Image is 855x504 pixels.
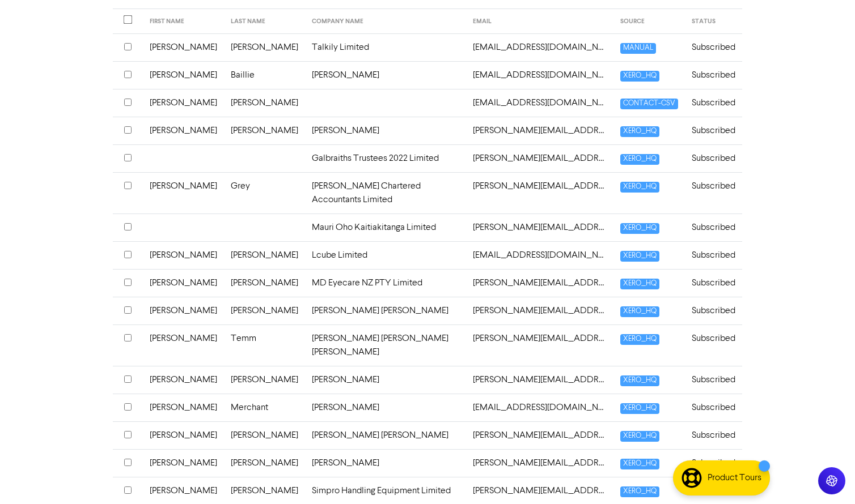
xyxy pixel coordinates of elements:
[685,394,742,421] td: Subscribed
[143,9,224,34] th: FIRST NAME
[143,33,224,61] td: [PERSON_NAME]
[620,43,656,54] span: MANUAL
[466,394,613,421] td: stevecmerchant@outlook.com
[466,61,613,89] td: sbaillie79@gmail.com
[466,421,613,449] td: steve.millar1010@gmail.com
[143,421,224,449] td: [PERSON_NAME]
[305,117,466,144] td: [PERSON_NAME]
[224,33,305,61] td: [PERSON_NAME]
[620,306,659,317] span: XERO_HQ
[685,449,742,477] td: Subscribed
[305,269,466,297] td: MD Eyecare NZ PTY Limited
[685,89,742,117] td: Subscribed
[620,154,659,165] span: XERO_HQ
[466,144,613,172] td: stephen@galbraiths.co.nz
[620,486,659,497] span: XERO_HQ
[685,61,742,89] td: Subscribed
[620,182,659,193] span: XERO_HQ
[620,71,659,82] span: XERO_HQ
[466,172,613,213] td: stephen.grey@chestergrey.co.nz
[466,89,613,117] td: smcropp@xtra.co.nz
[685,297,742,324] td: Subscribed
[466,241,613,269] td: stephengwallace@gmail.com
[143,61,224,89] td: [PERSON_NAME]
[224,366,305,394] td: [PERSON_NAME]
[466,449,613,477] td: steve@sgca.co.nz
[305,366,466,394] td: [PERSON_NAME]
[620,251,659,262] span: XERO_HQ
[224,394,305,421] td: Merchant
[466,33,613,61] td: marketnz@orcon.net.nz
[143,241,224,269] td: [PERSON_NAME]
[143,117,224,144] td: [PERSON_NAME]
[466,213,613,241] td: stephen.grey@mokl.co.nz
[685,269,742,297] td: Subscribed
[685,213,742,241] td: Subscribed
[305,241,466,269] td: Lcube Limited
[305,449,466,477] td: [PERSON_NAME]
[685,117,742,144] td: Subscribed
[224,449,305,477] td: [PERSON_NAME]
[143,89,224,117] td: [PERSON_NAME]
[685,172,742,213] td: Subscribed
[620,403,659,414] span: XERO_HQ
[685,366,742,394] td: Subscribed
[466,324,613,366] td: stephen.temm@ricecraig.co.nz
[305,297,466,324] td: [PERSON_NAME] [PERSON_NAME]
[466,297,613,324] td: stephen@orangebox.co.nz
[685,324,742,366] td: Subscribed
[620,431,659,442] span: XERO_HQ
[224,172,305,213] td: Grey
[305,144,466,172] td: Galbraiths Trustees 2022 Limited
[224,117,305,144] td: [PERSON_NAME]
[685,421,742,449] td: Subscribed
[620,459,659,469] span: XERO_HQ
[798,450,855,504] iframe: Chat Widget
[224,421,305,449] td: [PERSON_NAME]
[305,172,466,213] td: [PERSON_NAME] Chartered Accountants Limited
[620,126,659,137] span: XERO_HQ
[305,324,466,366] td: [PERSON_NAME] [PERSON_NAME] [PERSON_NAME]
[620,279,659,289] span: XERO_HQ
[620,334,659,345] span: XERO_HQ
[143,324,224,366] td: [PERSON_NAME]
[224,61,305,89] td: Baillie
[305,9,466,34] th: COMPANY NAME
[224,297,305,324] td: [PERSON_NAME]
[305,61,466,89] td: [PERSON_NAME]
[466,9,613,34] th: EMAIL
[620,99,678,109] span: CONTACT-CSV
[224,269,305,297] td: [PERSON_NAME]
[620,375,659,386] span: XERO_HQ
[224,89,305,117] td: [PERSON_NAME]
[613,9,685,34] th: SOURCE
[685,241,742,269] td: Subscribed
[224,324,305,366] td: Temm
[224,9,305,34] th: LAST NAME
[685,33,742,61] td: Subscribed
[305,213,466,241] td: Mauri Oho Kaitiakitanga Limited
[143,366,224,394] td: [PERSON_NAME]
[143,269,224,297] td: [PERSON_NAME]
[466,117,613,144] td: stephen.chau@xtra.co.nz
[305,394,466,421] td: [PERSON_NAME]
[143,394,224,421] td: [PERSON_NAME]
[143,297,224,324] td: [PERSON_NAME]
[224,241,305,269] td: [PERSON_NAME]
[305,421,466,449] td: [PERSON_NAME] [PERSON_NAME]
[466,366,613,394] td: stephen.woodward@natroad.co.nz
[305,33,466,61] td: Talkily Limited
[685,9,742,34] th: STATUS
[466,269,613,297] td: stephen@murphyco.com.au
[685,144,742,172] td: Subscribed
[620,223,659,234] span: XERO_HQ
[143,172,224,213] td: [PERSON_NAME]
[143,449,224,477] td: [PERSON_NAME]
